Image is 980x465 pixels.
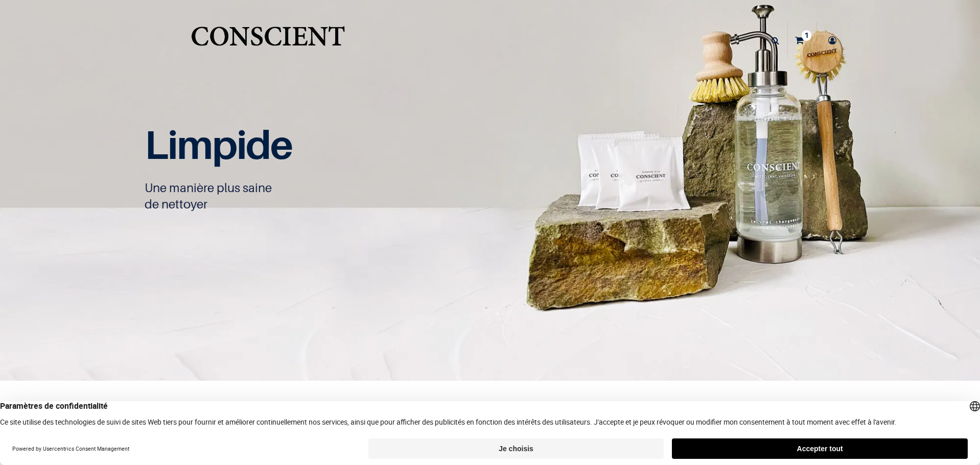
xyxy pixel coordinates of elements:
span: Limpide [145,121,292,168]
a: 1 [788,22,816,58]
sup: 1 [802,30,811,40]
p: Une manière plus saine de nettoyer [145,180,477,213]
a: Logo of Conscient [189,20,347,61]
img: Conscient [189,20,347,61]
